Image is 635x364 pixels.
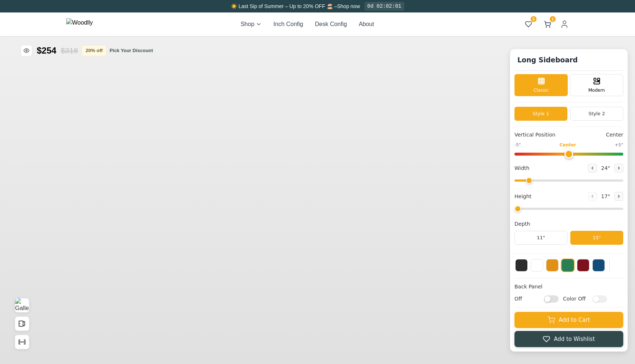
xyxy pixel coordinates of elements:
[66,18,93,30] img: Woodlly
[231,3,337,9] span: ☀️ Last Sip of Summer – Up to 20% OFF 🏖️ –
[563,295,589,303] span: Color Off
[592,259,605,272] button: Blue
[531,16,537,22] span: 5
[15,316,29,331] button: Open All Doors and Drawers
[359,20,374,29] button: About
[531,259,543,272] button: White
[515,259,528,272] button: Black
[606,131,623,139] span: Center
[514,142,521,148] span: -5"
[534,87,549,94] span: Classic
[514,295,540,303] span: Off
[600,164,611,172] span: 24 "
[82,45,107,56] button: 20% off
[615,142,623,148] span: +5"
[592,295,607,302] input: Color Off
[514,231,567,245] button: 11"
[514,107,567,121] button: Style 1
[570,107,623,121] button: Style 2
[546,259,559,272] button: Yellow
[588,87,605,94] span: Modern
[514,54,581,67] h1: Long Sideboard
[315,20,347,29] button: Desk Config
[21,45,32,57] button: Toggle price visibility
[110,47,153,54] button: Pick Your Discount
[337,3,360,9] a: Shop now
[514,312,623,328] button: Add to Cart
[544,295,559,302] input: Off
[514,164,530,172] span: Width
[514,131,555,139] span: Vertical Position
[522,18,535,31] button: 5
[365,2,404,11] div: 0d 02:02:01
[541,18,554,31] button: 1
[570,231,623,245] button: 15"
[561,259,574,272] button: Green
[15,335,29,349] button: Show Dimensions
[15,298,29,313] img: Gallery
[514,283,623,291] h4: Back Panel
[514,220,530,228] span: Depth
[600,193,611,200] span: 17 "
[577,259,589,272] button: Red
[550,16,556,22] span: 1
[273,20,303,29] button: Inch Config
[559,142,576,148] span: Center
[15,298,29,313] button: View Gallery
[514,193,531,200] span: Height
[241,20,262,29] button: Shop
[514,331,623,347] button: Add to Wishlist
